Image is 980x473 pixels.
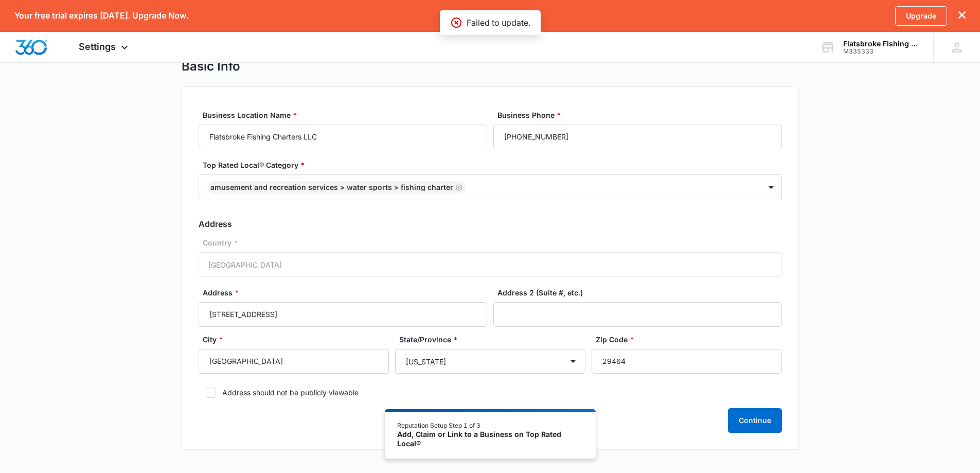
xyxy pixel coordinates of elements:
[397,421,583,430] div: Reputation Setup Step 1 of 3
[210,184,453,191] div: Amusement and Recreation Services > Water Sports > Fishing Charter
[497,110,786,120] label: Business Phone
[843,48,918,55] div: account id
[199,218,782,230] h3: Address
[203,287,491,298] label: Address
[203,160,786,170] label: Top Rated Local® Category
[596,334,786,345] label: Zip Code
[467,16,530,29] p: Failed to update.
[399,334,590,345] label: State/Province
[497,287,786,298] label: Address 2 (Suite #, etc.)
[203,334,393,345] label: City
[182,59,240,74] h1: Basic Info
[203,110,491,120] label: Business Location Name
[199,387,782,398] label: Address should not be publicly viewable
[397,430,583,448] div: Add, Claim or Link to a Business on Top Rated Local®
[843,40,918,48] div: account name
[79,41,116,52] span: Settings
[895,6,947,26] a: Upgrade
[63,32,146,62] div: Settings
[14,11,188,21] p: Your free trial expires [DATE]. Upgrade Now.
[728,408,782,433] button: Continue
[453,184,462,191] div: Remove Amusement and Recreation Services > Water Sports > Fishing Charter
[958,11,966,21] button: dismiss this dialog
[203,237,786,248] label: Country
